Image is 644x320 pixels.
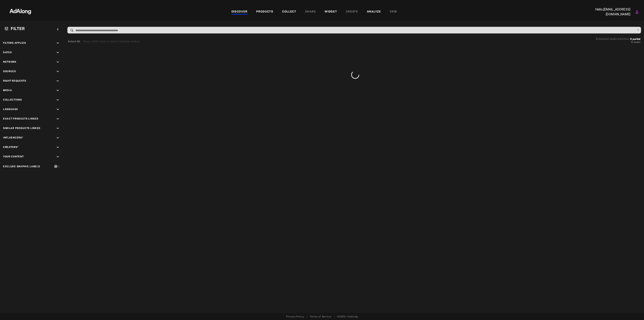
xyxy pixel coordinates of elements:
div: WIDGET [325,9,337,14]
span: Sources [3,70,16,73]
div: ANALYZE [367,9,381,14]
i: keyboard_arrow_down [56,41,60,45]
span: © 2025 - Adalong [337,315,358,318]
div: Exclude Graphic Labels [3,165,40,168]
i: keyboard_arrow_down [56,107,60,112]
i: keyboard_arrow_left [56,27,60,32]
span: Right Requests [3,79,26,82]
i: keyboard_arrow_down [56,69,60,74]
div: PRODUCTS [256,9,273,14]
span: Influencers* [3,136,23,139]
span: • [334,315,335,318]
span: Your Content [3,155,24,158]
span: Dates [3,51,12,54]
i: keyboard_arrow_down [56,60,60,64]
span: 0 [630,37,632,41]
div: Press shift+click to select multiple medias [83,39,140,44]
div: CREATE [346,9,358,14]
div: DISCOVER [231,9,248,14]
button: 0exact [596,40,640,44]
span: Filter [11,26,25,31]
button: 0partial [630,38,640,40]
button: Account settings [634,8,640,15]
i: keyboard_arrow_down [56,50,60,55]
i: keyboard_arrow_down [56,88,60,93]
span: Exact Products Linked [3,117,38,120]
span: Estimated media matches: [596,37,629,40]
i: keyboard_arrow_down [56,98,60,102]
span: Creators* [3,146,19,149]
span: Filters applied [3,42,26,44]
i: keyboard_arrow_down [56,136,60,140]
span: Network [3,60,17,63]
span: Media [3,89,12,92]
span: Language [3,108,18,111]
i: keyboard_arrow_down [56,117,60,121]
button: Select All [68,39,80,44]
i: keyboard_arrow_down [56,145,60,150]
div: COLLECT [282,9,296,14]
a: Terms of Service [310,315,331,318]
p: Hello, [EMAIL_ADDRESS][DOMAIN_NAME] [590,7,630,17]
i: keyboard_arrow_down [56,155,60,159]
span: Collections [3,98,22,101]
a: Privacy Policy [286,315,304,318]
i: keyboard_arrow_down [56,126,60,131]
div: SHARE [305,9,316,14]
span: 0 [631,41,633,44]
span: Similar Products Linked [3,127,40,130]
i: keyboard_arrow_down [56,79,60,83]
span: • [307,315,308,318]
div: CRM [390,9,397,14]
img: 63233d7d88ed69de3c212112c67096b6.png [3,5,38,17]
